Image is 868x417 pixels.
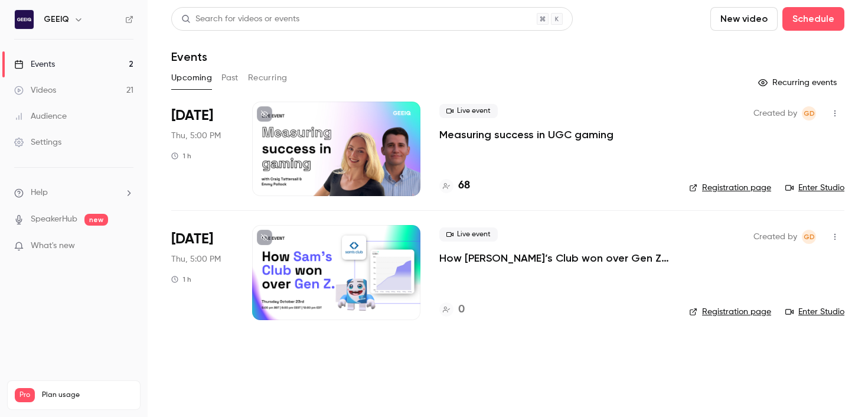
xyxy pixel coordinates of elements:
[753,73,844,92] button: Recurring events
[689,306,771,318] a: Registration page
[804,106,815,120] span: GD
[15,388,35,402] span: Pro
[171,275,191,284] div: 1 h
[84,214,108,226] span: new
[439,104,498,118] span: Live event
[782,7,844,31] button: Schedule
[31,213,77,226] a: SpeakerHub
[221,69,239,87] button: Past
[171,151,191,161] div: 1 h
[785,306,844,318] a: Enter Studio
[439,302,465,318] a: 0
[14,136,61,148] div: Settings
[248,69,288,87] button: Recurring
[42,390,133,400] span: Plan usage
[44,14,69,25] h6: GEEIQ
[31,240,75,252] span: What's new
[171,50,207,64] h1: Events
[119,241,133,252] iframe: Noticeable Trigger
[14,58,55,70] div: Events
[802,230,816,244] span: Giovanna Demopoulos
[171,130,221,142] span: Thu, 5:00 PM
[31,187,48,199] span: Help
[439,251,670,265] a: How [PERSON_NAME]’s Club won over Gen Z & Alpha
[14,84,56,96] div: Videos
[804,230,815,244] span: GD
[458,178,470,194] h4: 68
[439,227,498,242] span: Live event
[14,187,133,199] li: help-dropdown-opener
[753,106,797,120] span: Created by
[171,253,221,265] span: Thu, 5:00 PM
[753,230,797,244] span: Created by
[439,178,470,194] a: 68
[171,106,213,125] span: [DATE]
[710,7,778,31] button: New video
[181,13,299,25] div: Search for videos or events
[171,69,212,87] button: Upcoming
[14,110,67,122] div: Audience
[785,182,844,194] a: Enter Studio
[171,102,233,196] div: Oct 9 Thu, 5:00 PM (Europe/London)
[439,128,614,142] a: Measuring success in UGC gaming
[802,106,816,120] span: Giovanna Demopoulos
[15,10,34,29] img: GEEIQ
[458,302,465,318] h4: 0
[171,230,213,249] span: [DATE]
[689,182,771,194] a: Registration page
[171,225,233,320] div: Oct 23 Thu, 5:00 PM (Europe/London)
